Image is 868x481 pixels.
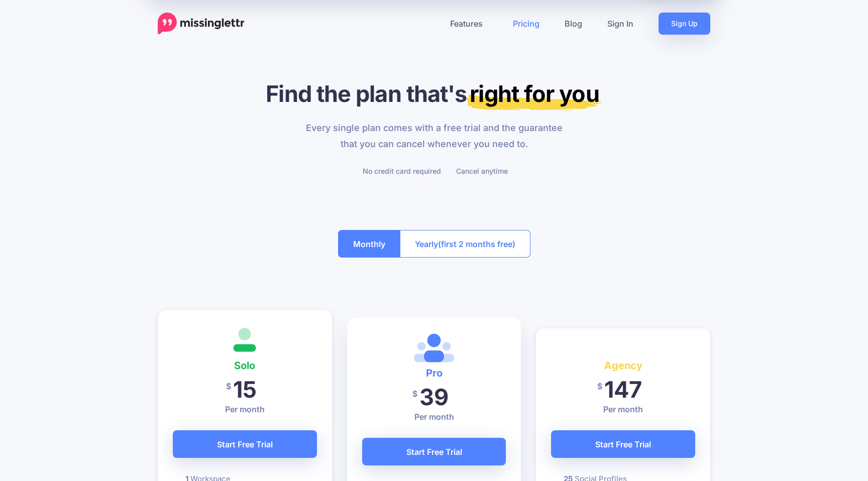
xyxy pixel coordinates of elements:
[551,430,695,458] a: Start Free Trial
[173,430,317,458] a: Start Free Trial
[595,13,646,35] a: Sign In
[338,230,400,258] button: Monthly
[551,357,695,374] h4: Agency
[158,13,245,35] a: Home
[400,230,530,258] button: Yearly(first 2 months free)
[467,80,602,110] mark: right for you
[173,357,317,374] h4: Solo
[362,438,506,465] a: Start Free Trial
[226,375,231,398] span: $
[454,165,508,177] li: Cancel anytime
[552,13,595,35] a: Blog
[412,383,417,405] span: $
[233,376,257,403] span: 15
[173,403,317,415] p: Per month
[500,13,552,35] a: Pricing
[158,80,710,107] h1: Find the plan that's
[604,376,642,403] span: 147
[659,13,710,35] a: Sign Up
[597,375,602,398] span: $
[362,411,506,423] p: Per month
[438,13,500,35] a: Features
[414,333,454,363] img: <i class='fas fa-heart margin-right'></i>Most Popular
[362,365,506,381] h4: Pro
[360,165,441,177] li: No credit card required
[419,383,449,411] span: 39
[300,120,569,152] p: Every single plan comes with a free trial and the guarantee that you can cancel whenever you need...
[438,236,515,252] span: (first 2 months free)
[551,403,695,415] p: Per month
